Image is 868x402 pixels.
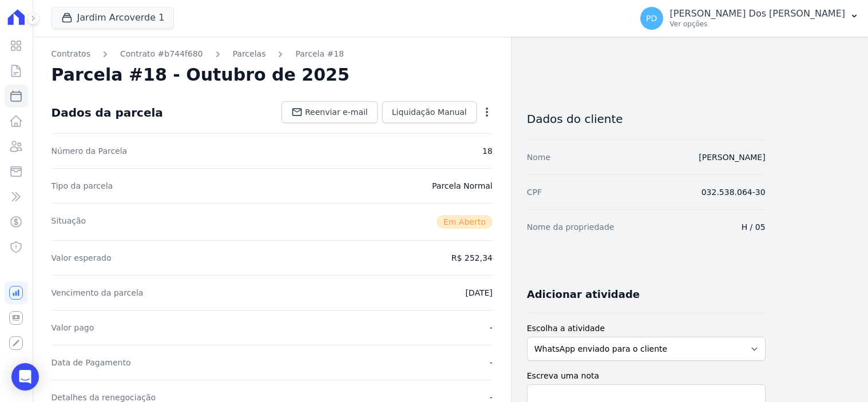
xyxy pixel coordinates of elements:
dd: 032.538.064-30 [701,186,766,198]
a: [PERSON_NAME] [699,153,765,162]
label: Escolha a atividade [527,323,766,335]
dt: Número da Parcela [51,145,128,157]
span: Liquidação Manual [392,106,467,118]
dd: - [490,322,493,333]
a: Parcelas [233,48,266,60]
dt: Nome da propriedade [527,221,615,233]
span: Reenviar e-mail [305,106,368,118]
dt: Tipo da parcela [51,180,113,192]
div: Open Intercom Messenger [11,363,39,391]
a: Parcela #18 [295,48,344,60]
dt: Nome [527,152,550,163]
label: Escreva uma nota [527,370,766,382]
h3: Dados do cliente [527,112,766,126]
p: [PERSON_NAME] Dos [PERSON_NAME] [670,8,845,19]
dt: Situação [51,215,86,229]
dd: [DATE] [465,287,492,298]
dt: CPF [527,186,542,198]
span: Em Aberto [437,215,493,229]
nav: Breadcrumb [51,48,493,60]
dd: - [490,357,493,368]
a: Contratos [51,48,90,60]
dt: Valor pago [51,322,94,333]
dd: 18 [482,145,493,157]
p: Ver opções [670,19,845,29]
button: Jardim Arcoverde 1 [51,7,175,29]
dd: Parcela Normal [432,180,493,192]
dd: R$ 252,34 [451,252,493,264]
span: PD [646,14,657,22]
dd: H / 05 [742,221,766,233]
h3: Adicionar atividade [527,288,640,301]
dt: Data de Pagamento [51,357,131,368]
a: Liquidação Manual [382,101,477,123]
dt: Vencimento da parcela [51,287,144,298]
div: Dados da parcela [51,106,163,120]
a: Reenviar e-mail [282,101,378,123]
button: PD [PERSON_NAME] Dos [PERSON_NAME] Ver opções [631,2,868,34]
h2: Parcela #18 - Outubro de 2025 [51,65,350,85]
a: Contrato #b744f680 [120,48,203,60]
dt: Valor esperado [51,252,112,264]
